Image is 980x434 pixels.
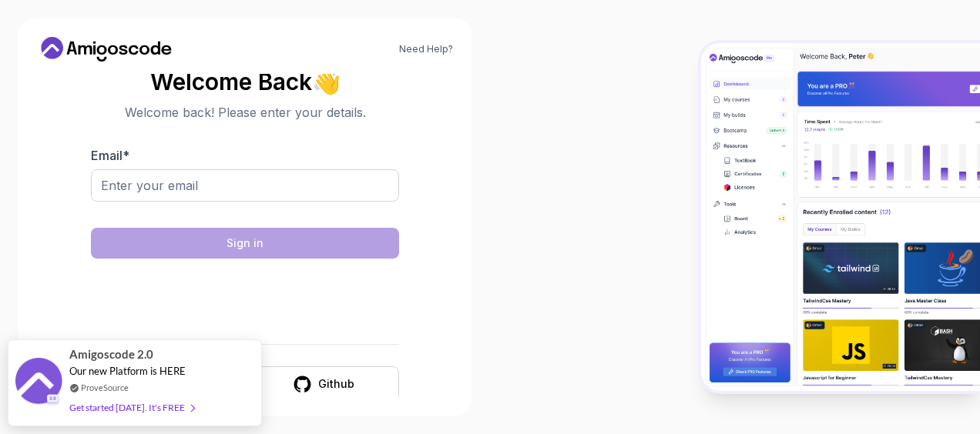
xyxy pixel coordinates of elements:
[129,268,361,326] iframe: Widget containing checkbox for hCaptcha security challenge
[81,381,129,394] a: ProveSource
[37,37,176,62] a: Home link
[69,346,153,363] span: Amigoscode 2.0
[399,43,453,55] a: Need Help?
[91,69,399,94] h2: Welcome Back
[701,43,980,390] img: Amigoscode Dashboard
[91,228,399,259] button: Sign in
[248,366,399,402] button: Github
[15,358,62,408] img: provesource social proof notification image
[227,235,263,251] div: Sign in
[310,65,344,97] span: 👋
[91,103,399,122] p: Welcome back! Please enter your details.
[69,399,194,416] div: Get started [DATE]. It's FREE
[318,376,354,392] div: Github
[91,169,399,202] input: Enter your email
[69,365,186,377] span: Our new Platform is HERE
[237,336,254,354] p: OR
[91,148,129,163] label: Email *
